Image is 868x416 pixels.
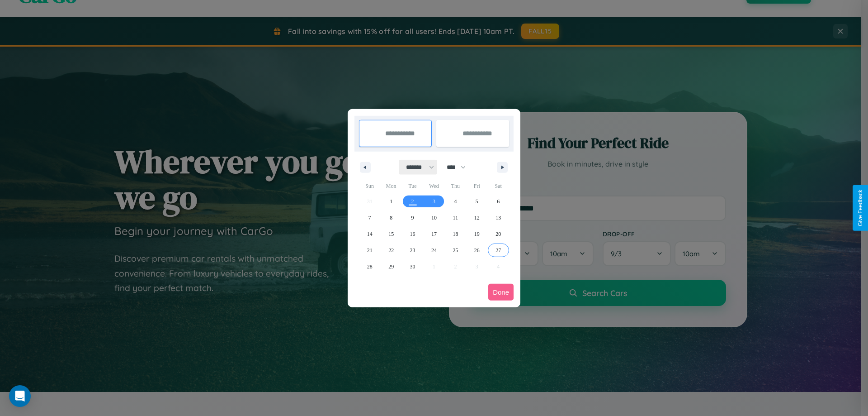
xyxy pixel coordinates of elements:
span: 25 [453,242,458,258]
span: Tue [402,179,423,193]
span: 14 [367,226,373,242]
button: 2 [402,193,423,210]
button: 27 [488,242,509,258]
span: 8 [390,210,392,226]
span: 18 [453,226,458,242]
span: 15 [388,226,394,242]
span: 4 [454,193,457,210]
span: 29 [388,258,394,275]
button: 6 [488,193,509,210]
span: 21 [367,242,373,258]
button: 8 [380,210,401,226]
button: 9 [402,210,423,226]
button: 11 [445,210,466,226]
span: 10 [431,210,437,226]
button: 14 [359,226,380,242]
button: 16 [402,226,423,242]
button: 23 [402,242,423,258]
span: 17 [431,226,437,242]
span: Thu [445,179,466,193]
span: 3 [433,193,435,210]
span: 30 [410,258,415,275]
span: Sat [488,179,509,193]
span: 24 [431,242,437,258]
button: 12 [466,210,487,226]
div: Open Intercom Messenger [9,385,31,407]
span: 27 [495,242,501,258]
span: 1 [390,193,392,210]
button: 3 [423,193,444,210]
span: 16 [410,226,415,242]
span: Fri [466,179,487,193]
button: 29 [380,258,401,275]
button: 22 [380,242,401,258]
span: 6 [497,193,500,210]
span: 26 [474,242,480,258]
button: 13 [488,210,509,226]
span: Wed [423,179,444,193]
button: 7 [359,210,380,226]
span: 5 [476,193,478,210]
span: Mon [380,179,401,193]
button: 15 [380,226,401,242]
button: 4 [445,193,466,210]
span: Sun [359,179,380,193]
button: 19 [466,226,487,242]
button: 28 [359,258,380,275]
span: 7 [368,210,371,226]
button: 21 [359,242,380,258]
button: 26 [466,242,487,258]
button: 20 [488,226,509,242]
button: 30 [402,258,423,275]
button: 1 [380,193,401,210]
span: 2 [411,193,414,210]
button: 25 [445,242,466,258]
button: 18 [445,226,466,242]
button: 10 [423,210,444,226]
span: 19 [474,226,480,242]
span: 11 [453,210,458,226]
span: 23 [410,242,415,258]
div: Give Feedback [857,190,863,226]
button: 24 [423,242,444,258]
span: 22 [388,242,394,258]
span: 13 [495,210,501,226]
button: 5 [466,193,487,210]
span: 20 [495,226,501,242]
button: 17 [423,226,444,242]
span: 28 [367,258,373,275]
span: 12 [474,210,480,226]
button: Done [488,284,514,301]
span: 9 [411,210,414,226]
